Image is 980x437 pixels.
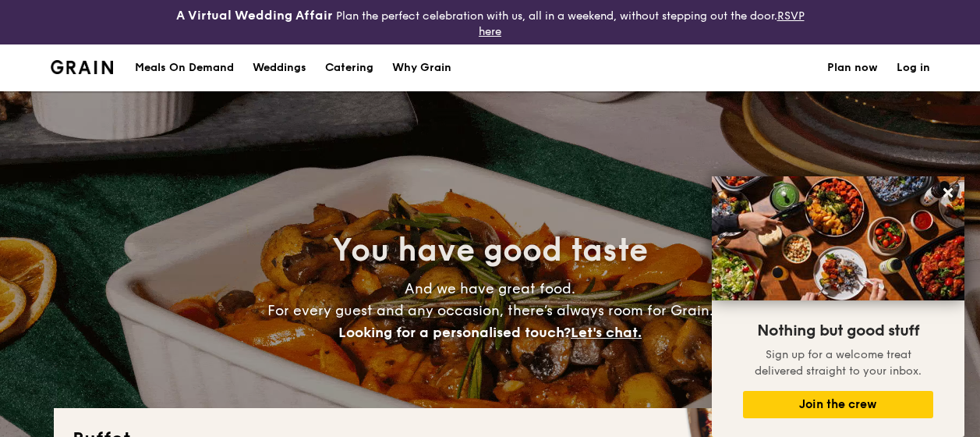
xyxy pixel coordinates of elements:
[897,44,930,91] a: Log in
[755,348,922,378] span: Sign up for a welcome treat delivered straight to your inbox.
[51,60,114,74] a: Logotype
[164,6,817,38] div: Plan the perfect celebration with us, all in a weekend, without stepping out the door.
[392,44,451,91] div: Why Grain
[757,322,919,340] span: Nothing but good stuff
[126,44,243,91] a: Meals On Demand
[571,324,642,341] span: Let's chat.
[332,232,648,269] span: You have good taste
[316,44,383,91] a: Catering
[936,180,961,205] button: Close
[253,44,306,91] div: Weddings
[338,324,571,341] span: Looking for a personalised touch?
[383,44,461,91] a: Why Grain
[743,391,933,418] button: Join the crew
[176,6,333,25] h4: A Virtual Wedding Affair
[243,44,316,91] a: Weddings
[51,60,114,74] img: Grain
[325,44,373,91] h1: Catering
[712,176,964,300] img: DSC07876-Edit02-Large.jpeg
[267,280,713,341] span: And we have great food. For every guest and any occasion, there’s always room for Grain.
[827,44,878,91] a: Plan now
[135,44,234,91] div: Meals On Demand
